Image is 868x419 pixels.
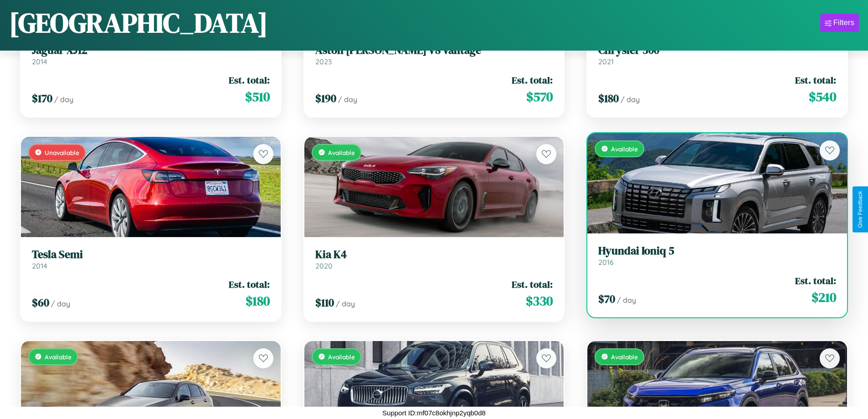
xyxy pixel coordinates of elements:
span: $ 70 [598,291,615,306]
span: Available [328,149,355,156]
span: / day [617,295,636,305]
span: $ 110 [315,295,334,310]
span: / day [338,95,357,104]
span: 2020 [315,261,333,270]
h1: [GEOGRAPHIC_DATA] [9,4,268,41]
span: $ 510 [245,88,270,106]
a: Kia K42020 [315,248,553,270]
span: Available [328,353,355,361]
span: $ 180 [246,292,270,310]
span: $ 330 [526,292,553,310]
p: Support ID: mf07c8okhjnp2yqb0d8 [382,407,486,419]
span: 2021 [598,57,614,66]
div: Filters [833,18,854,27]
div: Give Feedback [857,191,863,228]
span: Est. total: [229,73,270,87]
span: / day [51,299,70,308]
button: Filters [820,14,859,32]
span: 2023 [315,57,332,66]
span: Available [45,353,72,361]
span: $ 210 [812,288,836,306]
a: Tesla Semi2014 [32,248,270,270]
span: 2016 [598,258,614,267]
span: $ 60 [32,295,49,310]
span: Available [611,353,638,361]
span: Est. total: [795,274,836,287]
span: / day [336,299,355,308]
span: Est. total: [512,278,553,291]
h3: Kia K4 [315,248,553,261]
span: $ 570 [526,88,553,106]
span: / day [621,95,640,104]
h3: Hyundai Ioniq 5 [598,244,836,258]
span: $ 170 [32,91,52,106]
span: $ 180 [598,91,619,106]
span: Est. total: [229,278,270,291]
span: $ 190 [315,91,336,106]
span: Est. total: [795,73,836,87]
span: 2014 [32,261,47,270]
span: / day [54,95,73,104]
span: Unavailable [45,149,79,156]
span: $ 540 [809,88,836,106]
a: Aston [PERSON_NAME] V8 Vantage2023 [315,44,553,66]
a: Jaguar XJ122014 [32,44,270,66]
h3: Jaguar XJ12 [32,44,270,57]
h3: Tesla Semi [32,248,270,261]
h3: Aston [PERSON_NAME] V8 Vantage [315,44,553,57]
h3: Chrysler 300 [598,44,836,57]
span: Available [611,145,638,153]
a: Hyundai Ioniq 52016 [598,244,836,267]
span: 2014 [32,57,47,66]
a: Chrysler 3002021 [598,44,836,66]
span: Est. total: [512,73,553,87]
